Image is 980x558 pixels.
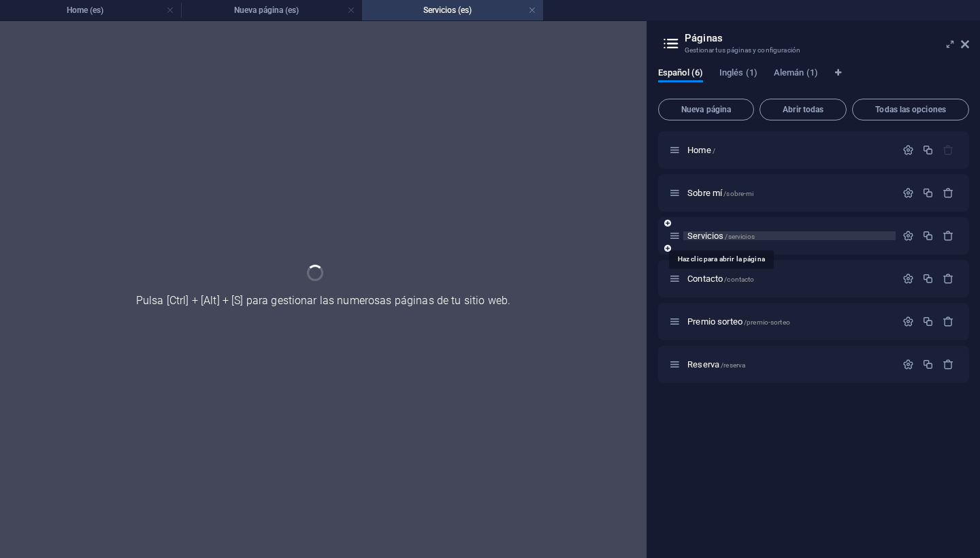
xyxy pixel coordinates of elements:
div: Reserva/reserva [683,360,896,369]
div: Premio sorteo/premio-sorteo [683,317,896,326]
div: Sobre mí/sobre-mi [683,188,896,197]
span: Inglés (1) [719,65,757,84]
div: Duplicar [922,144,934,156]
span: Nueva página [664,105,748,114]
div: La página principal no puede eliminarse [943,144,954,156]
div: Duplicar [922,230,934,242]
div: Contacto/contacto [683,274,896,283]
button: Abrir todas [759,99,847,120]
button: Nueva página [658,99,754,120]
div: Duplicar [922,273,934,284]
div: Eliminar [943,187,954,199]
span: /reserva [721,361,745,369]
div: Configuración [902,230,914,242]
button: Todas las opciones [852,99,969,120]
span: Abrir todas [766,105,840,114]
span: Haz clic para abrir la página [687,188,753,198]
span: Alemán (1) [774,65,818,84]
h4: Servicios (es) [362,3,543,18]
span: Servicios [687,231,755,241]
div: Duplicar [922,359,934,370]
div: Home/ [683,146,896,154]
span: /contacto [724,276,754,283]
h3: Gestionar tus páginas y configuración [685,44,942,56]
div: Configuración [902,144,914,156]
span: /sobre-mi [723,190,753,197]
div: Eliminar [943,273,954,284]
span: Haz clic para abrir la página [687,359,745,370]
span: /premio-sorteo [744,318,790,326]
span: / [713,147,715,154]
h2: Páginas [685,32,969,44]
div: Duplicar [922,187,934,199]
span: /servicios [725,233,754,240]
div: Pestañas de idiomas [658,67,969,93]
span: Español (6) [658,65,703,84]
span: Todas las opciones [858,105,963,114]
div: Configuración [902,316,914,327]
div: Eliminar [943,316,954,327]
h4: Nueva página (es) [181,3,362,18]
div: Duplicar [922,316,934,327]
div: Servicios/servicios [683,231,896,240]
div: Eliminar [943,230,954,242]
div: Eliminar [943,359,954,370]
div: Configuración [902,359,914,370]
span: Haz clic para abrir la página [687,145,715,155]
div: Configuración [902,187,914,199]
div: Configuración [902,273,914,284]
span: Contacto [687,274,754,284]
span: Premio sorteo [687,316,790,327]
